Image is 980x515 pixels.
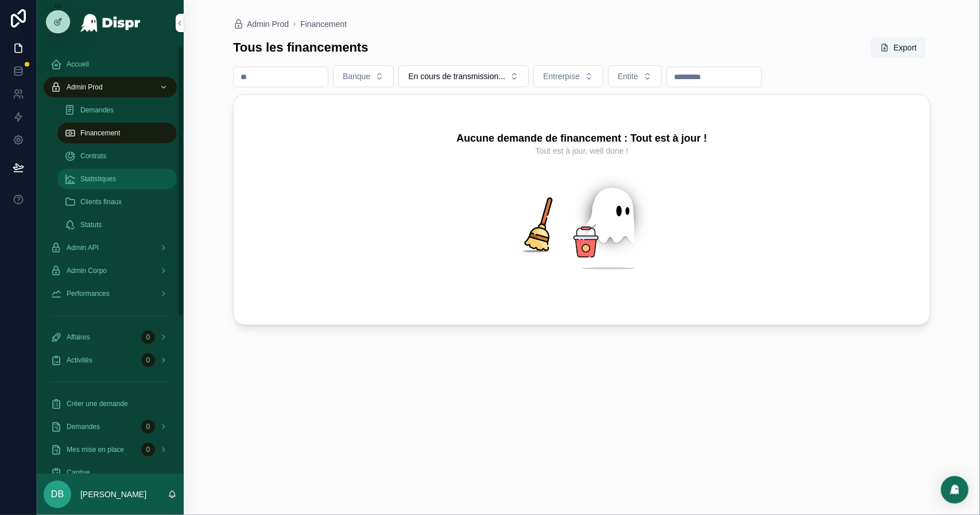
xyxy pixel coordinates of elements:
[408,71,505,82] span: En cours de transmission...
[44,54,177,75] a: Accueil
[44,350,177,370] a: Activités0
[233,18,289,30] a: Admin Prod
[141,330,155,344] div: 0
[536,145,629,157] span: Tout est à jour, well done !
[44,327,177,348] a: Affaires0
[141,443,155,457] div: 0
[57,169,177,189] a: Statistiques
[398,65,529,87] button: Select Button
[67,289,110,298] span: Performances
[80,151,106,161] span: Contrats
[618,71,638,82] span: Entite
[533,65,603,87] button: Select Button
[80,197,122,206] span: Clients finaux
[608,65,662,87] button: Select Button
[44,393,177,414] a: Créer une demande
[141,420,155,434] div: 0
[80,174,116,184] span: Statistiques
[333,65,394,87] button: Select Button
[80,14,141,32] img: App logo
[80,489,146,500] p: [PERSON_NAME]
[57,123,177,143] a: Financement
[67,333,90,342] span: Affaires
[67,243,99,252] span: Admin API
[57,146,177,166] a: Contrats
[44,439,177,460] a: Mes mise en place0
[67,83,103,92] span: Admin Prod
[51,487,64,501] span: DB
[343,71,370,82] span: Banque
[67,422,100,431] span: Demandes
[67,468,90,477] span: Captive
[80,220,102,229] span: Statuts
[44,260,177,281] a: Admin Corpo
[67,356,92,365] span: Activités
[44,416,177,437] a: Demandes0
[44,237,177,258] a: Admin API
[543,71,580,82] span: Entrerpise
[233,40,369,56] h1: Tous les financements
[80,106,114,115] span: Demandes
[67,445,124,454] span: Mes mise en place
[941,476,969,504] div: Open Intercom Messenger
[141,353,155,367] div: 0
[871,37,926,58] button: Export
[490,166,674,288] img: Aucune demande de financement : Tout est à jour !
[57,214,177,235] a: Statuts
[57,192,177,212] a: Clients finaux
[57,100,177,120] a: Demandes
[456,131,707,145] h2: Aucune demande de financement : Tout est à jour !
[44,283,177,304] a: Performances
[37,46,184,474] div: scrollable content
[80,128,120,138] span: Financement
[300,18,347,30] a: Financement
[44,77,177,97] a: Admin Prod
[67,60,89,69] span: Accueil
[44,462,177,483] a: Captive
[67,266,107,275] span: Admin Corpo
[67,399,128,408] span: Créer une demande
[247,18,289,30] span: Admin Prod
